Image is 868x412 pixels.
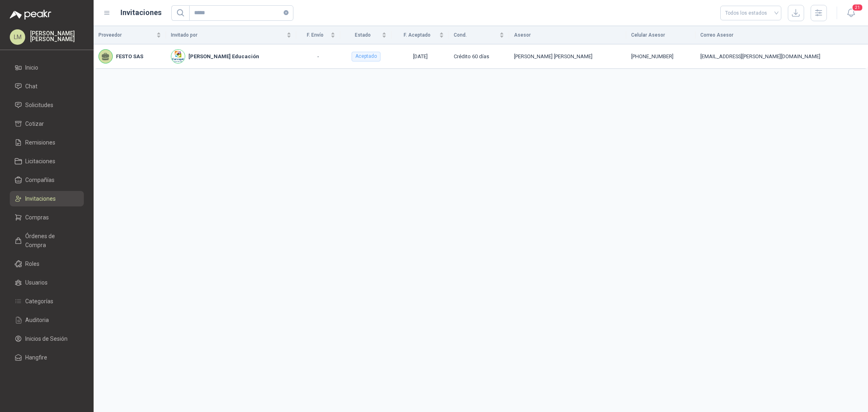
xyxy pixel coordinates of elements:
th: Correo Asesor [695,26,868,44]
span: Órdenes de Compra [25,232,76,250]
div: [PHONE_NUMBER] [631,53,691,61]
img: Logo peakr [10,10,51,20]
span: Remisiones [25,138,55,147]
a: Compras [10,210,84,225]
th: Asesor [509,26,626,44]
h1: Invitaciones [120,7,162,18]
span: Licitaciones [25,157,55,166]
b: FESTO SAS [116,53,143,61]
span: close-circle [284,10,289,15]
span: Compras [25,213,49,222]
button: 21 [844,6,858,20]
span: Estado [345,31,380,39]
th: Invitado por [166,26,296,44]
th: Proveedor [94,26,166,44]
img: Company Logo [171,50,185,63]
div: [EMAIL_ADDRESS][PERSON_NAME][DOMAIN_NAME] [700,53,863,61]
a: Invitaciones [10,191,84,206]
a: Compañías [10,172,84,188]
span: Solicitudes [25,101,53,110]
a: Órdenes de Compra [10,228,84,253]
a: Chat [10,79,84,94]
span: Invitado por [171,31,285,39]
div: Crédito 60 días [454,53,504,61]
a: Usuarios [10,275,84,290]
a: Inicio [10,60,84,75]
span: Proveedor [98,31,155,39]
a: Licitaciones [10,153,84,169]
div: LM [10,29,25,45]
span: Compañías [25,175,55,184]
th: F. Aceptado [391,26,449,44]
span: [DATE] [413,53,428,59]
span: close-circle [284,9,289,17]
span: Categorías [25,297,53,306]
span: Usuarios [25,278,48,287]
span: Inicios de Sesión [25,334,68,343]
a: Roles [10,256,84,272]
span: Inicio [25,63,38,72]
a: Auditoria [10,312,84,328]
span: Invitaciones [25,194,56,203]
span: Auditoria [25,316,49,324]
span: Cond. [454,31,498,39]
th: F. Envío [296,26,340,44]
span: Chat [25,82,37,91]
a: Inicios de Sesión [10,331,84,346]
a: Solicitudes [10,97,84,113]
th: Celular Asesor [626,26,695,44]
a: Cotizar [10,116,84,131]
b: [PERSON_NAME] Educación [188,53,259,61]
span: Hangfire [25,353,47,362]
span: - [317,53,319,59]
a: Categorías [10,294,84,309]
th: Estado [340,26,391,44]
div: Aceptado [352,52,380,61]
span: F. Aceptado [396,31,437,39]
span: 21 [852,4,863,11]
a: Hangfire [10,350,84,365]
span: F. Envío [301,31,329,39]
span: Cotizar [25,119,44,128]
p: [PERSON_NAME] [PERSON_NAME] [30,31,84,42]
span: Roles [25,259,39,268]
a: Remisiones [10,135,84,150]
div: [PERSON_NAME] [PERSON_NAME] [514,53,621,61]
th: Cond. [449,26,509,44]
